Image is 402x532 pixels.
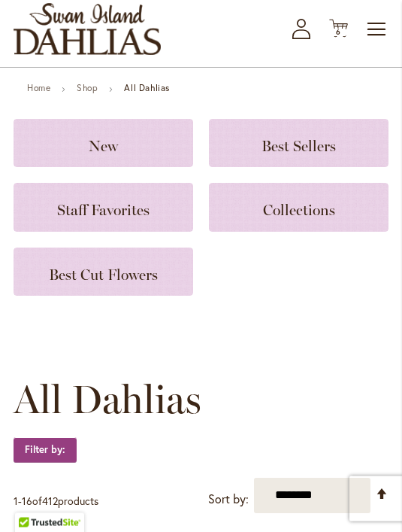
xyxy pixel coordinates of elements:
[14,490,98,514] p: - of products
[329,20,348,40] button: 6
[89,138,118,156] span: New
[14,438,77,464] strong: Filter by:
[208,486,249,514] label: Sort by:
[14,248,193,296] a: Best Cut Flowers
[124,83,170,94] strong: All Dahlias
[77,83,98,94] a: Shop
[263,202,335,220] span: Collections
[49,266,158,284] span: Best Cut Flowers
[11,479,53,521] iframe: Launch Accessibility Center
[27,83,50,94] a: Home
[57,202,150,220] span: Staff Favorites
[209,184,388,232] a: Collections
[14,120,193,168] a: New
[261,138,336,156] span: Best Sellers
[14,4,161,56] a: store logo
[209,120,388,168] a: Best Sellers
[14,184,193,232] a: Staff Favorites
[14,378,201,423] span: All Dahlias
[336,28,341,38] span: 6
